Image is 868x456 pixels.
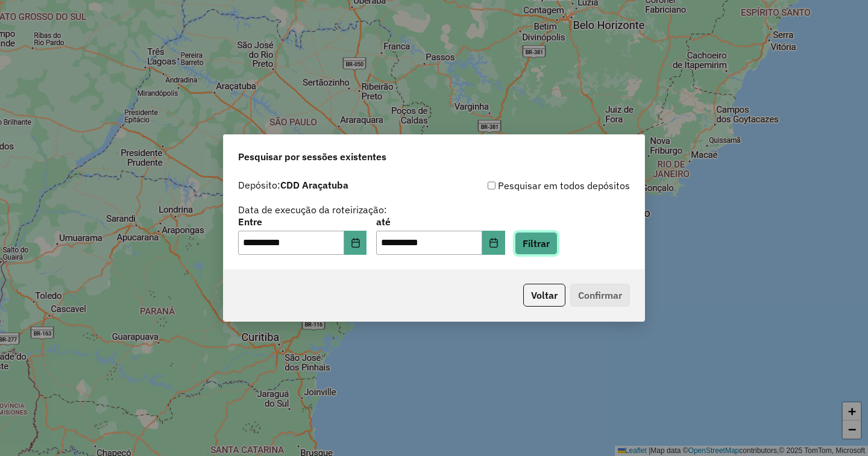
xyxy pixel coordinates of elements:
[238,214,366,229] label: Entre
[238,149,386,164] span: Pesquisar por sessões existentes
[482,231,505,255] button: Choose Date
[238,202,387,217] label: Data de execução da roteirização:
[238,178,348,192] label: Depósito:
[280,179,348,191] strong: CDD Araçatuba
[376,214,505,229] label: até
[434,178,630,193] div: Pesquisar em todos depósitos
[523,284,565,307] button: Voltar
[344,231,367,255] button: Choose Date
[515,232,558,255] button: Filtrar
